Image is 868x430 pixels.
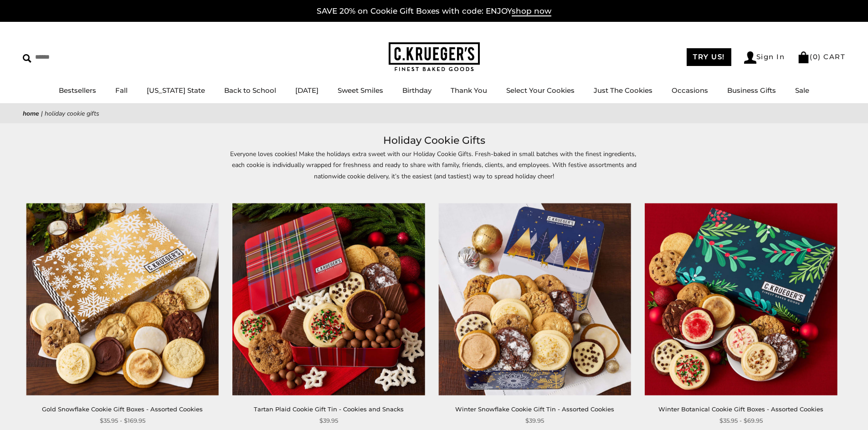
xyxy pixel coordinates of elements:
[147,86,205,95] a: [US_STATE] State
[115,86,128,95] a: Fall
[455,405,614,413] a: Winter Snowflake Cookie Gift Tin - Assorted Cookies
[744,51,785,64] a: Sign In
[727,86,776,95] a: Business Gifts
[672,86,708,95] a: Occasions
[744,51,756,64] img: Account
[23,109,39,118] a: Home
[254,405,404,413] a: Tartan Plaid Cookie Gift Tin - Cookies and Snacks
[525,416,544,425] span: $39.95
[719,416,763,425] span: $35.95 - $69.95
[439,203,631,395] img: Winter Snowflake Cookie Gift Tin - Assorted Cookies
[506,86,575,95] a: Select Your Cookies
[45,109,99,118] span: Holiday Cookie Gifts
[225,149,644,194] p: Everyone loves cookies! Make the holidays extra sweet with our Holiday Cookie Gifts. Fresh-baked ...
[338,86,383,95] a: Sweet Smiles
[59,86,96,95] a: Bestsellers
[594,86,652,95] a: Just The Cookies
[645,203,837,395] img: Winter Botanical Cookie Gift Boxes - Assorted Cookies
[797,51,810,63] img: Bag
[813,52,818,61] span: 0
[23,50,131,64] input: Search
[26,203,219,395] img: Gold Snowflake Cookie Gift Boxes - Assorted Cookies
[402,86,431,95] a: Birthday
[23,54,31,63] img: Search
[295,86,318,95] a: [DATE]
[317,6,551,16] a: SAVE 20% on Cookie Gift Boxes with code: ENJOYshop now
[42,405,203,413] a: Gold Snowflake Cookie Gift Boxes - Assorted Cookies
[319,416,338,425] span: $39.95
[797,52,845,61] a: (0) CART
[36,132,832,149] h1: Holiday Cookie Gifts
[451,86,487,95] a: Thank You
[41,109,43,118] span: |
[224,86,276,95] a: Back to School
[389,42,480,72] img: C.KRUEGER'S
[100,416,145,425] span: $35.95 - $169.95
[687,48,731,66] a: TRY US!
[23,108,845,119] nav: breadcrumbs
[658,405,823,413] a: Winter Botanical Cookie Gift Boxes - Assorted Cookies
[512,6,551,16] span: shop now
[232,203,425,395] img: Tartan Plaid Cookie Gift Tin - Cookies and Snacks
[795,86,809,95] a: Sale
